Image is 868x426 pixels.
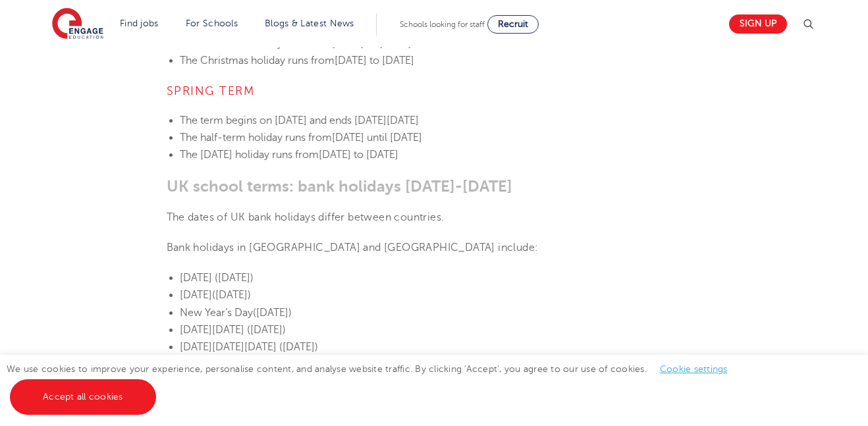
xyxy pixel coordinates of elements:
[186,18,238,28] a: For Schools
[10,379,156,415] a: Accept all cookies
[120,18,159,28] a: Find jobs
[167,177,512,196] span: UK school terms: bank holidays [DATE]-[DATE]
[7,364,741,402] span: We use cookies to improve your experience, personalise content, and analyse website traffic. By c...
[400,20,485,29] span: Schools looking for staff
[335,55,414,67] span: [DATE] to [DATE]
[487,15,539,34] a: Recruit
[275,115,419,126] span: [DATE] and ends [DATE][DATE]
[180,55,335,67] span: The Christmas holiday runs from
[180,272,212,284] span: [DATE]
[180,324,286,336] span: [DATE][DATE] ([DATE])
[498,19,528,29] span: Recruit
[180,132,332,144] span: The half-term holiday runs from
[253,307,292,319] span: ([DATE])
[265,18,354,28] a: Blogs & Latest News
[332,132,422,144] span: [DATE] until [DATE]
[660,364,728,374] a: Cookie settings
[180,341,318,353] span: [DATE][DATE][DATE] ([DATE])
[52,8,103,41] img: Engage Education
[212,289,251,301] span: ([DATE])
[167,211,445,223] span: The dates of UK bank holidays differ between countries.
[215,272,254,284] span: ([DATE])
[180,149,319,161] span: The [DATE] holiday runs from
[729,14,787,34] a: Sign up
[319,149,398,161] span: [DATE] to [DATE]
[167,242,539,253] span: Bank holidays in [GEOGRAPHIC_DATA] and [GEOGRAPHIC_DATA] include:
[180,307,253,319] span: New Year’s Day
[180,289,212,301] span: [DATE]
[180,115,272,126] span: The term begins on
[167,84,255,97] span: Spring term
